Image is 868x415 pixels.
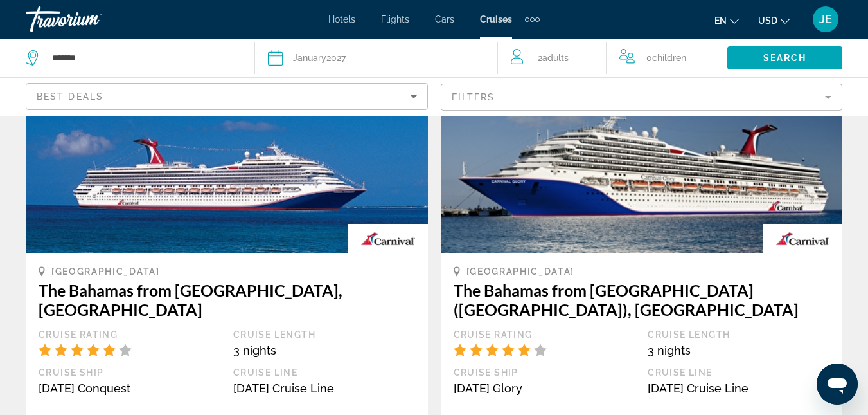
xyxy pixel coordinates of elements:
[648,329,829,340] div: Cruise Length
[233,329,415,340] div: Cruise Length
[293,53,326,63] span: January
[763,53,807,63] span: Search
[498,39,727,77] button: Travelers: 2 adults, 0 children
[293,49,346,67] div: 2027
[39,367,220,378] div: Cruise Ship
[233,382,415,395] div: [DATE] Cruise Line
[525,9,540,30] button: Extra navigation items
[648,382,829,395] div: [DATE] Cruise Line
[39,382,220,395] div: [DATE] Conquest
[441,47,843,253] img: 1716545422.jpg
[652,53,686,63] span: Children
[648,344,829,357] div: 3 nights
[727,46,842,69] button: Search
[819,13,832,26] span: JE
[817,364,858,405] iframe: Button to launch messaging window
[714,15,727,26] span: en
[454,329,635,340] div: Cruise Rating
[39,329,220,340] div: Cruise Rating
[763,224,842,253] img: carnival.gif
[26,47,428,253] img: 1716543878.jpg
[758,11,790,30] button: Change currency
[466,266,575,277] span: [GEOGRAPHIC_DATA]
[758,15,777,26] span: USD
[454,367,635,378] div: Cruise Ship
[480,14,512,24] a: Cruises
[233,367,415,378] div: Cruise Line
[37,91,103,102] span: Best Deals
[646,49,686,67] span: 0
[37,89,417,104] mat-select: Sort by
[233,344,415,357] div: 3 nights
[26,3,154,36] a: Travorium
[348,224,427,253] img: carnival.gif
[809,6,842,33] button: User Menu
[39,281,415,319] h3: The Bahamas from [GEOGRAPHIC_DATA], [GEOGRAPHIC_DATA]
[714,11,739,30] button: Change language
[441,83,843,111] button: Filter
[542,53,569,63] span: Adults
[381,14,409,24] a: Flights
[435,14,454,24] a: Cars
[538,49,569,67] span: 2
[51,266,160,277] span: [GEOGRAPHIC_DATA]
[648,367,829,378] div: Cruise Line
[328,14,355,24] a: Hotels
[454,382,635,395] div: [DATE] Glory
[454,281,830,319] h3: The Bahamas from [GEOGRAPHIC_DATA] ([GEOGRAPHIC_DATA]), [GEOGRAPHIC_DATA]
[268,39,484,77] button: January2027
